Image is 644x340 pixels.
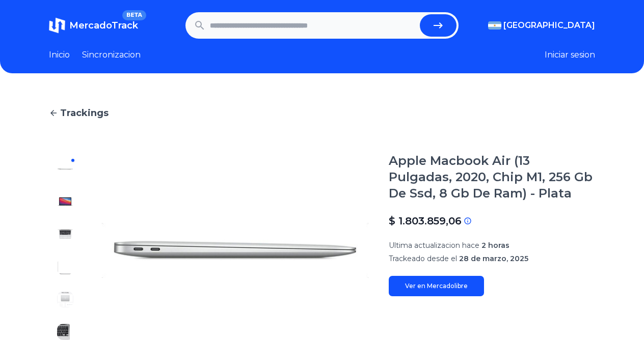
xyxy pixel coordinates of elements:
span: 28 de marzo, 2025 [459,254,528,263]
img: Apple Macbook Air (13 Pulgadas, 2020, Chip M1, 256 Gb De Ssd, 8 Gb De Ram) - Plata [57,193,73,210]
a: Trackings [49,106,595,120]
img: Apple Macbook Air (13 Pulgadas, 2020, Chip M1, 256 Gb De Ssd, 8 Gb De Ram) - Plata [57,291,73,307]
span: 2 horas [481,241,509,250]
span: MercadoTrack [69,20,138,31]
a: Inicio [49,49,70,61]
a: Ver en Mercadolibre [389,276,484,296]
button: [GEOGRAPHIC_DATA] [488,19,595,32]
button: Iniciar sesion [545,49,595,61]
p: $ 1.803.859,06 [389,214,462,228]
img: Apple Macbook Air (13 Pulgadas, 2020, Chip M1, 256 Gb De Ssd, 8 Gb De Ram) - Plata [57,324,73,340]
span: BETA [122,10,146,20]
span: Trackeado desde el [389,254,457,263]
img: MercadoTrack [49,17,65,34]
span: Trackings [60,106,109,120]
img: Apple Macbook Air (13 Pulgadas, 2020, Chip M1, 256 Gb De Ssd, 8 Gb De Ram) - Plata [57,161,73,177]
img: Argentina [488,21,501,30]
span: Ultima actualizacion hace [389,241,479,250]
span: [GEOGRAPHIC_DATA] [503,19,595,32]
h1: Apple Macbook Air (13 Pulgadas, 2020, Chip M1, 256 Gb De Ssd, 8 Gb De Ram) - Plata [389,153,595,202]
a: MercadoTrackBETA [49,17,138,34]
a: Sincronizacion [82,49,141,61]
img: Apple Macbook Air (13 Pulgadas, 2020, Chip M1, 256 Gb De Ssd, 8 Gb De Ram) - Plata [57,259,73,275]
img: Apple Macbook Air (13 Pulgadas, 2020, Chip M1, 256 Gb De Ssd, 8 Gb De Ram) - Plata [57,226,73,242]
